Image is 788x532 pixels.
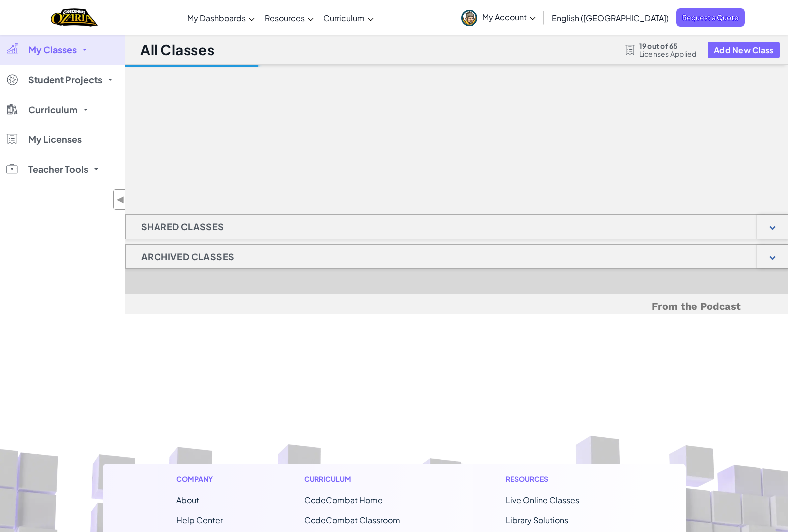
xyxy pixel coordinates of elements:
span: My Classes [28,45,77,54]
a: Resources [260,4,318,31]
span: Licenses Applied [639,50,697,58]
h5: From the Podcast [172,299,741,314]
span: 19 out of 65 [639,42,697,50]
a: Ozaria by CodeCombat logo [51,7,97,28]
img: Home [51,7,97,28]
span: Teacher Tools [28,165,88,174]
h1: Curriculum [304,474,425,484]
h1: Resources [506,474,612,484]
a: Library Solutions [506,515,568,525]
span: Curriculum [323,13,365,23]
a: CodeCombat Classroom [304,515,400,525]
a: My Account [456,2,541,33]
a: English ([GEOGRAPHIC_DATA]) [547,4,674,31]
span: Curriculum [28,105,78,114]
a: My Dashboards [182,4,260,31]
a: About [176,495,199,505]
span: CodeCombat Home [304,495,383,505]
h1: Archived Classes [126,244,250,269]
h1: Company [176,474,223,484]
span: My Licenses [28,135,82,144]
span: Resources [265,13,305,23]
span: My Account [482,12,536,22]
h1: Shared Classes [126,214,240,239]
a: Help Center [176,515,223,525]
h1: All Classes [140,40,214,59]
a: Request a Quote [676,8,745,27]
a: Live Online Classes [506,495,579,505]
span: Student Projects [28,75,102,84]
span: ◀ [116,192,125,207]
button: Add New Class [708,42,780,58]
a: Curriculum [318,4,379,31]
span: My Dashboards [187,13,246,23]
img: avatar [461,10,477,26]
span: English ([GEOGRAPHIC_DATA]) [552,13,669,23]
